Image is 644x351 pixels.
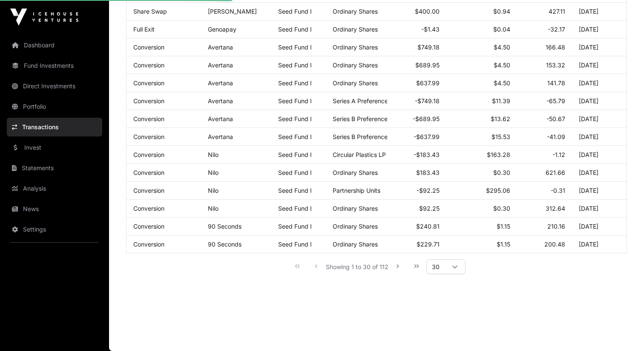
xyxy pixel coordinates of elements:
[278,8,312,15] a: Seed Fund I
[208,223,241,230] a: 90 Seconds
[208,187,218,194] a: Nilo
[133,241,164,248] a: Conversion
[387,164,446,182] td: $183.43
[133,26,155,33] a: Full Exit
[208,205,218,212] a: Nilo
[208,97,233,104] a: Avertana
[549,8,565,15] span: 427.11
[333,8,378,15] span: Ordinary Shares
[547,133,565,140] span: -41.09
[494,61,510,69] span: $4.50
[7,159,102,177] a: Statements
[546,205,565,212] span: 312.64
[133,61,164,69] a: Conversion
[208,26,236,33] a: Genoapay
[492,97,510,104] span: $11.39
[7,200,102,218] a: News
[326,263,388,270] span: Showing 1 to 30 of 112
[7,56,102,75] a: Fund Investments
[492,133,510,140] span: $15.53
[333,115,520,122] span: Series B Preference Shares - (Convertible Note [DATE] (20% disc))
[572,182,627,200] td: [DATE]
[572,74,627,92] td: [DATE]
[7,97,102,116] a: Portfolio
[491,115,510,122] span: $13.62
[333,61,378,69] span: Ordinary Shares
[208,79,233,87] a: Avertana
[387,92,446,110] td: -$749.18
[572,235,627,253] td: [DATE]
[572,218,627,235] td: [DATE]
[333,97,409,104] span: Series A Preference Shares
[278,133,312,140] a: Seed Fund I
[387,3,446,20] td: $400.00
[333,44,378,51] span: Ordinary Shares
[387,200,446,218] td: $92.25
[493,205,510,212] span: $0.30
[208,44,233,51] a: Avertana
[333,133,434,140] span: Series B Preference Shares ([DATE])
[572,200,627,218] td: [DATE]
[208,169,218,176] a: Nilo
[546,61,565,69] span: 153.32
[278,169,312,176] a: Seed Fund I
[572,38,627,56] td: [DATE]
[601,310,644,351] iframe: Chat Widget
[7,77,102,96] a: Direct Investments
[133,187,164,194] a: Conversion
[278,61,312,69] a: Seed Fund I
[494,44,510,51] span: $4.50
[572,56,627,74] td: [DATE]
[572,110,627,128] td: [DATE]
[572,164,627,182] td: [DATE]
[493,26,510,33] span: $0.04
[7,36,102,55] a: Dashboard
[387,74,446,92] td: $637.99
[387,128,446,146] td: -$637.99
[572,128,627,146] td: [DATE]
[486,187,510,194] span: $295.06
[278,44,312,51] a: Seed Fund I
[333,223,378,230] span: Ordinary Shares
[208,133,233,140] a: Avertana
[387,20,446,38] td: -$1.43
[494,79,510,87] span: $4.50
[133,115,164,122] a: Conversion
[572,3,627,20] td: [DATE]
[333,26,378,33] span: Ordinary Shares
[572,20,627,38] td: [DATE]
[133,8,167,15] a: Share Swap
[493,8,510,15] span: $0.94
[278,26,312,33] a: Seed Fund I
[333,187,380,194] span: Partnership Units
[544,241,565,248] span: 200.48
[133,223,164,230] a: Conversion
[133,169,164,176] a: Conversion
[408,258,425,275] button: Last Page
[387,235,446,253] td: $229.71
[551,187,565,194] span: -0.31
[387,56,446,74] td: $689.95
[133,151,164,158] a: Conversion
[333,241,378,248] span: Ordinary Shares
[333,151,402,158] span: Circular Plastics LP Units
[7,220,102,239] a: Settings
[387,218,446,235] td: $240.81
[7,118,102,136] a: Transactions
[572,146,627,164] td: [DATE]
[546,169,565,176] span: 621.66
[208,241,241,248] a: 90 Seconds
[387,146,446,164] td: -$183.43
[133,133,164,140] a: Conversion
[208,151,218,158] a: Nilo
[133,205,164,212] a: Conversion
[572,92,627,110] td: [DATE]
[333,205,378,212] span: Ordinary Shares
[278,115,312,122] a: Seed Fund I
[278,97,312,104] a: Seed Fund I
[278,79,312,87] a: Seed Fund I
[497,241,510,248] span: $1.15
[10,9,78,26] img: Icehouse Ventures Logo
[487,151,510,158] span: $163.28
